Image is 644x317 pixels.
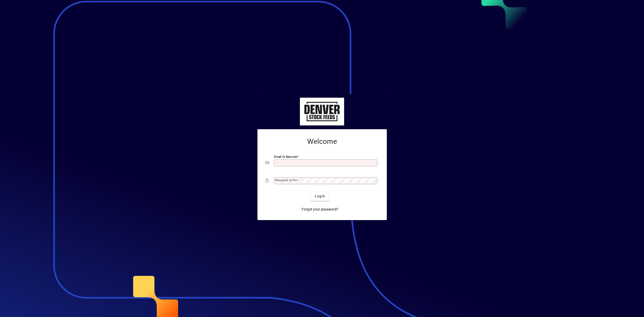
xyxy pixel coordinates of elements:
[315,194,325,199] span: Login
[275,178,297,182] mat-label: Password or Pin
[274,155,297,158] mat-label: Email or Barcode
[266,137,379,146] h2: Welcome
[302,207,338,212] span: Forgot your password?
[311,192,329,201] button: Login
[300,205,340,214] a: Forgot your password?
